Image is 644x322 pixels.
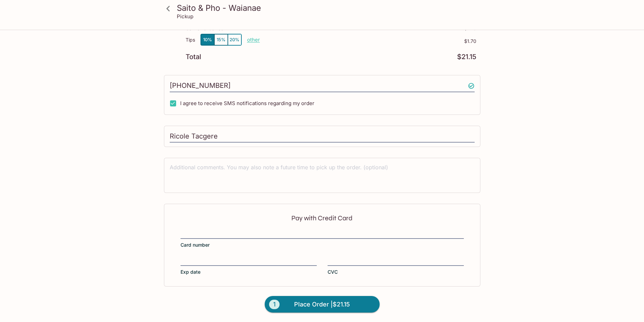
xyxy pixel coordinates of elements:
[181,257,317,265] iframe: Secure expiration date input frame
[180,100,314,106] span: I agree to receive SMS notifications regarding my order
[260,39,476,44] p: $1.70
[181,269,200,275] span: Exp date
[294,299,350,310] span: Place Order | $21.15
[214,34,228,45] button: 15%
[177,3,479,13] h3: Saito & Pho - Waianae
[457,54,476,60] p: $21.15
[247,36,260,43] button: other
[177,13,193,20] p: Pickup
[186,37,195,43] p: Tips
[328,269,338,275] span: CVC
[265,296,380,313] button: 1Place Order |$21.15
[228,34,241,45] button: 20%
[170,130,475,143] input: Enter first and last name
[186,54,201,60] p: Total
[181,242,210,248] span: Card number
[269,300,280,309] span: 1
[181,230,464,238] iframe: Secure card number input frame
[328,257,464,265] iframe: Secure CVC input frame
[201,34,214,45] button: 10%
[170,79,475,92] input: Enter phone number
[181,215,464,221] p: Pay with Credit Card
